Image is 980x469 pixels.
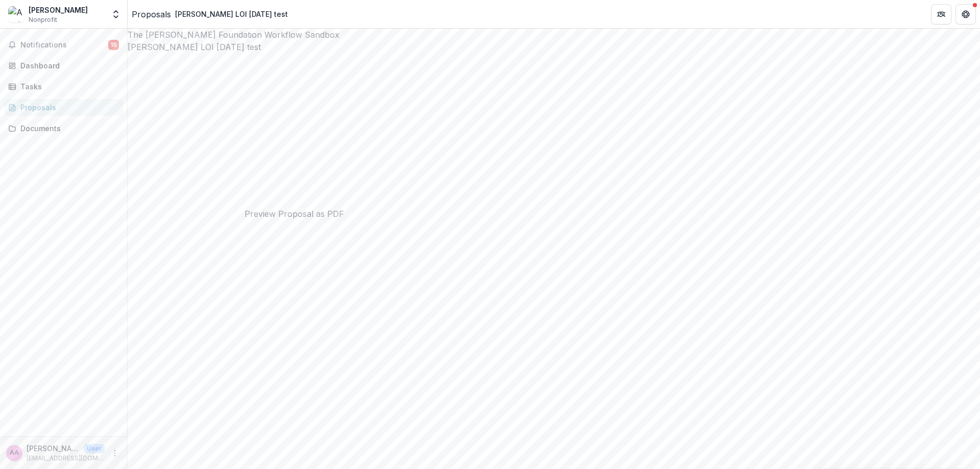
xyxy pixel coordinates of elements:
[244,208,344,220] div: Preview Proposal as PDF
[29,15,57,24] span: Nonprofit
[128,41,980,53] h2: [PERSON_NAME] LOI [DATE] test
[8,6,24,22] img: Annie Test
[4,78,123,95] a: Tasks
[132,7,292,21] nav: breadcrumb
[4,99,123,116] a: Proposals
[27,443,80,454] p: [PERSON_NAME]
[20,102,115,113] div: Proposals
[4,120,123,137] a: Documents
[20,41,108,50] span: Notifications
[4,57,123,74] a: Dashboard
[20,60,115,71] div: Dashboard
[20,81,115,92] div: Tasks
[29,5,88,15] div: [PERSON_NAME]
[931,4,951,24] button: Partners
[84,444,105,453] p: User
[175,9,288,19] div: [PERSON_NAME] LOI [DATE] test
[955,4,976,24] button: Get Help
[4,37,123,53] button: Notifications16
[27,454,105,463] p: [EMAIL_ADDRESS][DOMAIN_NAME]
[128,29,980,41] div: The [PERSON_NAME] Foundation Workflow Sandbox
[10,450,19,456] div: Annie Axe
[132,8,171,20] a: Proposals
[109,4,123,24] button: Open entity switcher
[108,40,119,50] span: 16
[20,123,115,134] div: Documents
[109,447,121,459] button: More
